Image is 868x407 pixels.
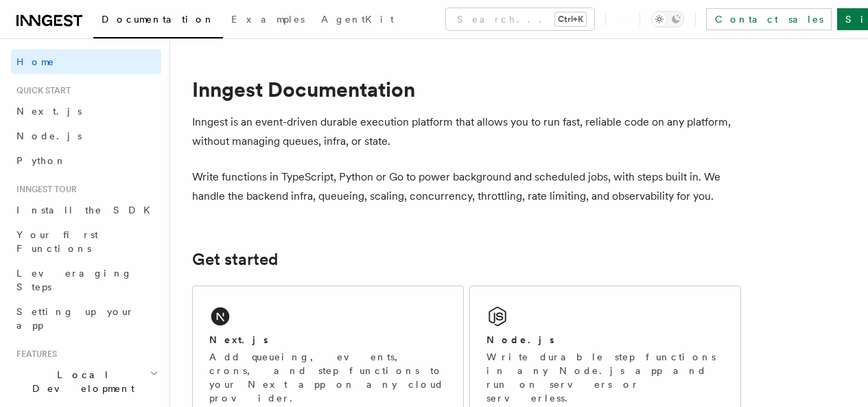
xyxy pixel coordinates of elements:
[16,306,134,331] span: Setting up your app
[11,49,161,74] a: Home
[11,124,161,148] a: Node.js
[11,148,161,173] a: Python
[192,113,741,151] p: Inngest is an event-driven durable execution platform that allows you to run fast, reliable code ...
[11,184,77,195] span: Inngest tour
[16,55,55,69] span: Home
[11,261,161,299] a: Leveraging Steps
[223,4,313,37] a: Examples
[231,14,305,25] span: Examples
[209,333,268,347] h2: Next.js
[209,350,447,405] p: Add queueing, events, crons, and step functions to your Next app on any cloud provider.
[16,268,132,292] span: Leveraging Steps
[16,229,98,254] span: Your first Functions
[651,11,684,27] button: Toggle dark mode
[16,130,82,141] span: Node.js
[555,12,586,26] kbd: Ctrl+K
[102,14,215,25] span: Documentation
[11,198,161,222] a: Install the SDK
[11,222,161,261] a: Your first Functions
[11,299,161,338] a: Setting up your app
[16,205,159,216] span: Install the SDK
[16,155,67,166] span: Python
[706,8,832,30] a: Contact sales
[486,350,724,405] p: Write durable step functions in any Node.js app and run on servers or serverless.
[11,99,161,124] a: Next.js
[11,349,57,360] span: Features
[192,167,741,206] p: Write functions in TypeScript, Python or Go to power background and scheduled jobs, with steps bu...
[11,85,71,96] span: Quick start
[446,8,594,30] button: Search...Ctrl+K
[11,368,150,395] span: Local Development
[93,4,223,38] a: Documentation
[192,77,741,102] h1: Inngest Documentation
[11,362,161,401] button: Local Development
[16,106,82,117] span: Next.js
[192,250,278,269] a: Get started
[486,333,554,347] h2: Node.js
[321,14,394,25] span: AgentKit
[313,4,402,37] a: AgentKit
